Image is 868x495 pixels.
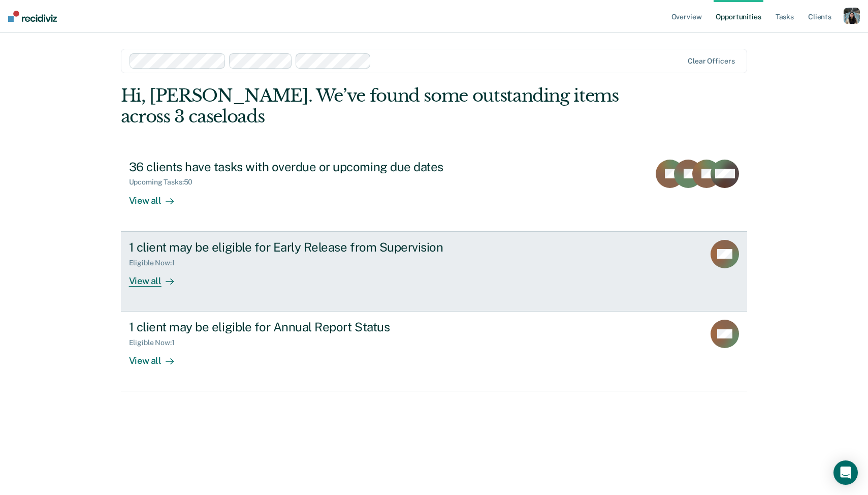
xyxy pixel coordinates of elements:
[129,160,486,174] div: 36 clients have tasks with overdue or upcoming due dates
[121,231,748,312] a: 1 client may be eligible for Early Release from SupervisionEligible Now:1View all
[121,151,748,231] a: 36 clients have tasks with overdue or upcoming due datesUpcoming Tasks:50View all
[121,312,748,391] a: 1 client may be eligible for Annual Report StatusEligible Now:1View all
[129,240,486,255] div: 1 client may be eligible for Early Release from Supervision
[129,267,186,287] div: View all
[129,338,183,347] div: Eligible Now : 1
[8,11,57,22] img: Recidiviz
[129,178,201,187] div: Upcoming Tasks : 50
[129,259,183,267] div: Eligible Now : 1
[121,85,622,127] div: Hi, [PERSON_NAME]. We’ve found some outstanding items across 3 caseloads
[688,57,734,66] div: Clear officers
[129,347,186,367] div: View all
[833,460,858,485] div: Open Intercom Messenger
[129,320,486,334] div: 1 client may be eligible for Annual Report Status
[129,187,186,206] div: View all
